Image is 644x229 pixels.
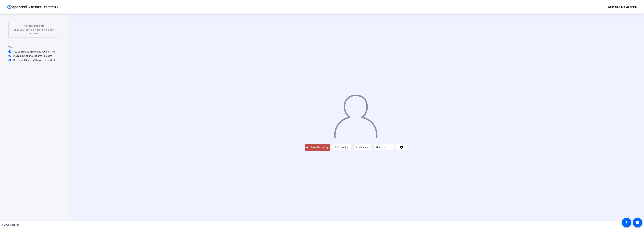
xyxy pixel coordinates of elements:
[636,221,640,225] mat-icon: message
[356,146,369,148] span: Flip Camera
[305,144,330,151] button: Start Recording
[353,144,371,150] button: Flip Camera
[308,146,330,149] span: Start Recording
[8,45,59,49] div: Tips:
[7,3,27,10] img: OpenReel logo
[608,5,637,9] div: Welcome, [PERSON_NAME]
[12,24,55,28] p: No recordings yet
[8,54,59,58] div: Pick a quiet and well-lit area to record
[333,144,351,150] button: Hide Overlay
[376,146,385,148] span: Camera
[12,24,55,35] div: Once you record a video it will show up here.
[334,92,378,138] img: overlay
[8,50,59,53] div: You can retake a recording you don’t like
[8,58,59,62] div: Be yourself! It doesn’t have to be perfect
[625,221,629,225] mat-icon: accessibility
[29,5,58,9] p: Onboarding - Interviewee 1
[335,146,348,148] span: Hide Overlay
[2,223,20,227] div: © 2025 OpenReel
